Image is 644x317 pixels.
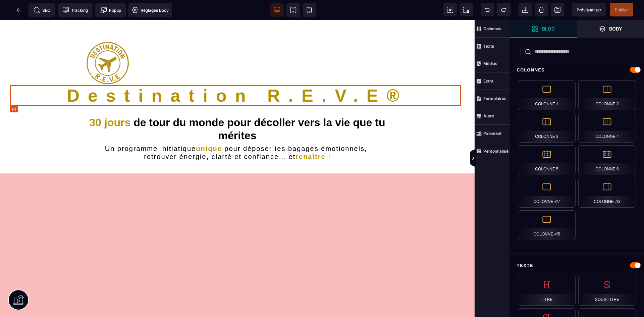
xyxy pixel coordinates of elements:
h1: ® [10,65,465,86]
strong: Texte [483,44,494,49]
span: Importer [519,3,532,16]
div: Colonne 4 [578,113,636,143]
strong: Formulaires [483,96,506,101]
div: Colonne 5 [518,145,576,175]
span: Retour [12,3,26,17]
strong: Autre [483,113,494,118]
span: Défaire [481,3,494,16]
span: Créer une alerte modale [95,3,126,17]
span: Voir mobile [303,3,316,17]
span: Voir les composants [443,3,457,16]
h1: de tour du monde pour décoller vers la vie que tu mérites [83,96,392,124]
span: Capture d'écran [460,3,473,16]
span: Ouvrir les blocs [510,20,577,38]
span: Autre [475,107,510,125]
span: Enregistrer le contenu [610,3,633,16]
div: Colonnes [510,64,644,76]
strong: Paiement [483,131,501,136]
div: Colonne 1 [518,80,576,110]
span: SEO [34,7,50,13]
span: Formulaires [475,90,510,107]
span: Médias [475,55,510,72]
span: Popup [100,7,121,13]
div: Colonne 7/3 [578,178,636,208]
strong: Bloc [542,26,555,31]
span: Nettoyage [535,3,548,16]
span: Enregistrer [551,3,564,16]
span: Texte [475,38,510,55]
strong: Extra [483,78,493,84]
span: Aperçu [572,3,606,16]
span: Ouvrir les calques [577,20,644,38]
strong: Médias [483,61,497,66]
span: Voir bureau [270,3,284,17]
div: Colonne 6 [578,145,636,175]
img: 6bc32b15c6a1abf2dae384077174aadc_LOGOT15p.png [87,22,129,64]
span: Favicon [128,3,172,17]
div: Colonne 3 [518,113,576,143]
span: Métadata SEO [29,3,55,17]
div: Titre [518,276,576,306]
div: Colonne 3/7 [518,178,576,208]
span: Rétablir [497,3,511,16]
div: Sous-titre [578,276,636,306]
div: Colonne 4/5 [518,210,576,240]
span: Code de suivi [58,3,93,17]
span: Personnalisé [475,142,510,160]
strong: Body [609,26,622,31]
h2: Un programme initiatique pour déposer tes bagages émotionnels, retrouver énergie, clarté et confi... [83,124,392,141]
span: Afficher les vues [510,149,517,169]
span: Prévisualiser [577,7,601,12]
span: Tracking [62,7,88,13]
span: Colonnes [475,20,510,38]
span: Réglages Body [132,7,169,13]
span: Voir tablette [286,3,300,17]
strong: Personnalisé [483,149,508,154]
span: Publier [615,7,628,12]
strong: Colonnes [483,26,501,31]
span: Extra [475,72,510,90]
span: Paiement [475,125,510,142]
div: Colonne 2 [578,80,636,110]
div: Texte [510,259,644,272]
